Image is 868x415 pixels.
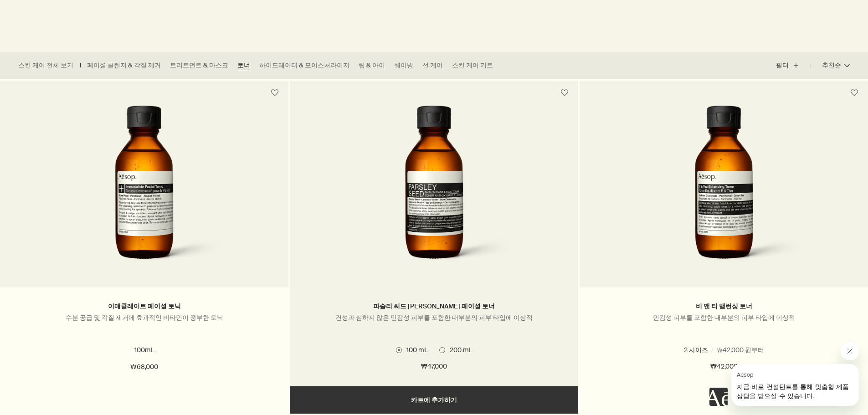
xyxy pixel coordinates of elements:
div: Aesop님의 말: "지금 바로 컨설턴트를 통해 맞춤형 제품 상담을 받으실 수 있습니다.". 대화를 계속하려면 메시징 창을 엽니다. [709,342,859,406]
iframe: Aesop의 메시지 [731,364,859,406]
a: 쉐이빙 [394,61,413,70]
a: 토너 [237,61,250,70]
a: 하이드레이터 & 모이스처라이저 [259,61,349,70]
iframe: 내용 없음 [709,388,728,406]
p: 건성과 심하지 않은 민감성 피부를 포함한 대부분의 피부 타입에 이상적 [303,313,565,322]
p: 민감성 피부를 포함한 대부분의 피부 타입에 이상적 [593,313,854,322]
span: ₩68,000 [130,362,158,373]
span: ₩47,000 [421,361,447,372]
span: 100 mL [692,346,718,354]
a: 페이셜 클렌저 & 각질 제거 [87,61,161,70]
img: B & Tea Balancing Toner in amber glass bottle [641,105,807,274]
a: 스킨 케어 전체 보기 [18,61,73,70]
a: 파슬리 씨드 [PERSON_NAME] 페이셜 토너 [373,302,495,311]
a: 스킨 케어 키트 [452,61,493,70]
button: 추천순 [811,55,850,77]
a: 트리트먼트 & 마스크 [170,61,228,70]
span: 100 mL [402,346,428,354]
button: 필터 [776,55,811,77]
img: Immaculate Facial Tonic in amber glass bottle with a black cap. [62,105,227,274]
button: 카트에 추가하기 - ₩47,000 [290,386,578,414]
button: 위시리스트에 담기 [556,85,573,101]
a: 립 & 아이 [359,61,385,70]
a: B & Tea Balancing Toner in amber glass bottle [580,105,868,287]
span: 200 mL [445,346,473,354]
button: 위시리스트에 담기 [846,85,863,101]
p: 수분 공급 및 각질 제거에 효과적인 비타민이 풍부한 토닉 [14,313,275,322]
img: Parsley Seed Anti-Oxidant Facial Toner in amber glass bottle [351,105,517,274]
button: 위시리스트에 담기 [267,85,283,101]
a: 이매큘레이트 페이셜 토닉 [108,302,181,311]
iframe: Aesop의 메시지 닫기 [841,342,859,360]
a: 비 앤 티 밸런싱 토너 [696,302,752,311]
a: 선 케어 [422,61,443,70]
a: Parsley Seed Anti-Oxidant Facial Toner in amber glass bottle [290,105,578,287]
